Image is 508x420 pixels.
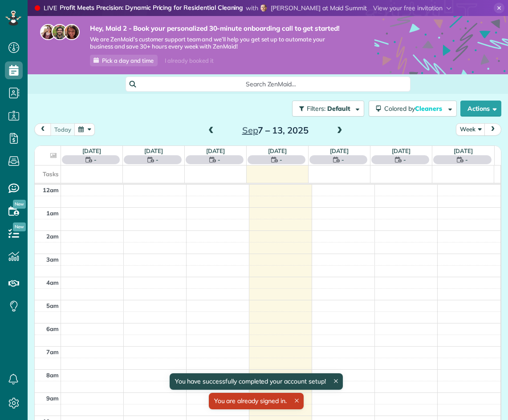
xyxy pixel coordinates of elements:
span: 7am [46,348,59,355]
a: Filters: Default [288,101,364,117]
button: prev [34,123,51,135]
span: Default [327,105,351,113]
span: - [280,155,282,164]
img: maria-72a9807cf96188c08ef61303f053569d2e2a8a1cde33d635c8a3ac13582a053d.jpg [40,24,56,40]
h2: 7 – 13, 2025 [219,125,331,135]
button: Actions [460,101,501,117]
a: [DATE] [82,147,102,154]
span: Filters: [307,105,325,113]
span: We are ZenMaid’s customer support team and we’ll help you get set up to automate your business an... [90,36,348,51]
a: Pick a day and time [90,55,158,66]
span: - [341,155,344,164]
span: - [156,155,158,164]
span: New [13,200,26,209]
button: next [484,123,501,135]
span: 1am [46,210,59,217]
span: 5am [46,302,59,309]
div: You have successfully completed your account setup! [169,373,342,390]
div: You are already signed in. [208,393,303,409]
span: 6am [46,325,59,332]
span: 12am [43,186,59,194]
span: 2am [46,233,59,240]
img: eric-emms-1dc0b960be489f0b5332433d4fb03c2273338208315b624d43a84e7e22b6eddb.png [260,4,267,12]
span: Colored by [384,105,445,113]
img: michelle-19f622bdf1676172e81f8f8fba1fb50e276960ebfe0243fe18214015130c80e4.jpg [64,24,80,40]
a: [DATE] [206,147,225,154]
span: - [465,155,468,164]
span: - [218,155,220,164]
a: [DATE] [330,147,349,154]
img: jorge-587dff0eeaa6aab1f244e6dc62b8924c3b6ad411094392a53c71c6c4a576187d.jpg [52,24,68,40]
span: Cleaners [415,105,443,113]
button: Filters: Default [292,101,364,117]
span: with [246,4,258,12]
span: 9am [46,395,59,402]
span: Tasks [43,170,59,178]
span: New [13,222,26,231]
a: [DATE] [268,147,287,154]
span: - [403,155,406,164]
span: - [94,155,97,164]
span: Pick a day and time [102,57,154,64]
a: [DATE] [454,147,473,154]
button: Colored byCleaners [369,101,457,117]
strong: Hey, Maid 2 - Book your personalized 30-minute onboarding call to get started! [90,24,348,33]
span: 8am [46,372,59,379]
a: [DATE] [144,147,163,154]
span: Sep [242,125,258,136]
span: [PERSON_NAME] at Maid Summit [271,4,367,12]
span: 3am [46,256,59,263]
button: Week [456,123,485,135]
button: today [50,123,75,135]
span: 4am [46,279,59,286]
a: [DATE] [392,147,411,154]
div: I already booked it [159,55,219,66]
